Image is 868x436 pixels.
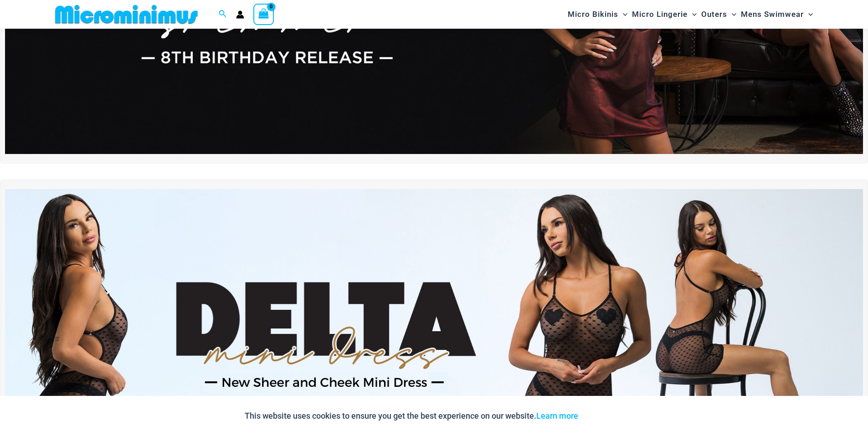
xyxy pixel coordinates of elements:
nav: Site Navigation [564,1,817,27]
a: Learn more [536,411,578,421]
span: Menu Toggle [727,3,736,26]
span: Menu Toggle [688,3,697,26]
span: Menu Toggle [618,3,627,26]
span: Outers [701,3,727,26]
span: Micro Bikinis [568,3,618,26]
a: View Shopping Cart, empty [253,4,274,25]
a: Mens SwimwearMenu ToggleMenu Toggle [739,3,815,26]
a: OutersMenu ToggleMenu Toggle [699,3,739,26]
span: Mens Swimwear [741,3,804,26]
a: Account icon link [236,10,244,19]
p: This website uses cookies to ensure you get the best experience on our website. [245,409,578,423]
img: MM SHOP LOGO FLAT [51,4,201,25]
button: Accept [585,405,624,427]
a: Micro BikinisMenu ToggleMenu Toggle [565,3,630,26]
a: Search icon link [219,9,227,20]
span: Micro Lingerie [632,3,688,26]
span: Menu Toggle [804,3,813,26]
a: Micro LingerieMenu ToggleMenu Toggle [630,3,699,26]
